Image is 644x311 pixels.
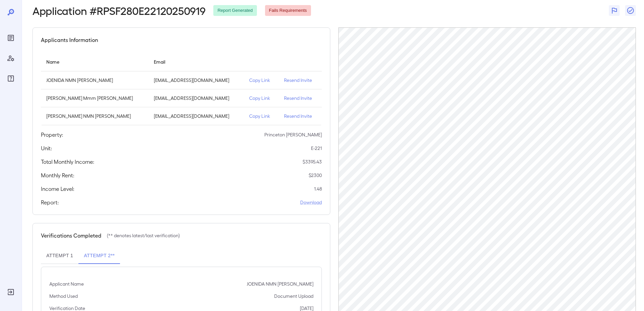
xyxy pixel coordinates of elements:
p: (** denotes latest/last verification) [107,232,180,239]
p: [EMAIL_ADDRESS][DOMAIN_NAME] [154,95,238,102]
h2: Application # RPSF280E22120250919 [32,4,205,17]
button: Attempt 2** [78,248,120,264]
p: Applicant Name [49,281,84,287]
div: Log Out [5,287,16,297]
table: simple table [41,52,322,125]
h5: Applicants Information [41,36,98,44]
h5: Verifications Completed [41,231,101,240]
h5: Income Level: [41,185,74,193]
h5: Report: [41,198,59,206]
p: Document Upload [274,293,313,299]
h5: Unit: [41,144,52,152]
p: Copy Link [249,95,273,102]
p: E-221 [311,145,322,152]
button: Attempt 1 [41,248,78,264]
a: Download [300,199,322,206]
span: Fails Requirements [265,7,311,14]
p: Method Used [49,293,78,299]
h5: Property: [41,131,63,139]
p: Copy Link [249,77,273,84]
p: $ 2300 [309,172,322,179]
th: Name [41,52,148,71]
p: [EMAIL_ADDRESS][DOMAIN_NAME] [154,113,238,119]
th: Email [148,52,244,71]
p: [EMAIL_ADDRESS][DOMAIN_NAME] [154,77,238,84]
p: 1.48 [314,185,322,192]
p: $ 3395.43 [303,158,322,165]
p: JOENIDA NMN [PERSON_NAME] [247,281,313,287]
div: Manage Users [5,53,16,64]
p: [PERSON_NAME] Mmm [PERSON_NAME] [46,95,143,102]
p: Resend Invite [284,113,316,119]
div: FAQ [5,73,16,84]
p: [PERSON_NAME] NMN [PERSON_NAME] [46,113,143,119]
p: Resend Invite [284,77,316,84]
div: Reports [5,32,16,43]
p: Copy Link [249,113,273,119]
span: Report Generated [213,7,257,14]
p: Resend Invite [284,95,316,102]
p: JOENIDA NMN [PERSON_NAME] [46,77,143,84]
button: Flag Report [609,5,620,16]
h5: Monthly Rent: [41,171,74,179]
h5: Total Monthly Income: [41,158,94,166]
button: Close Report [625,5,636,16]
p: Princeton [PERSON_NAME] [264,131,322,138]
